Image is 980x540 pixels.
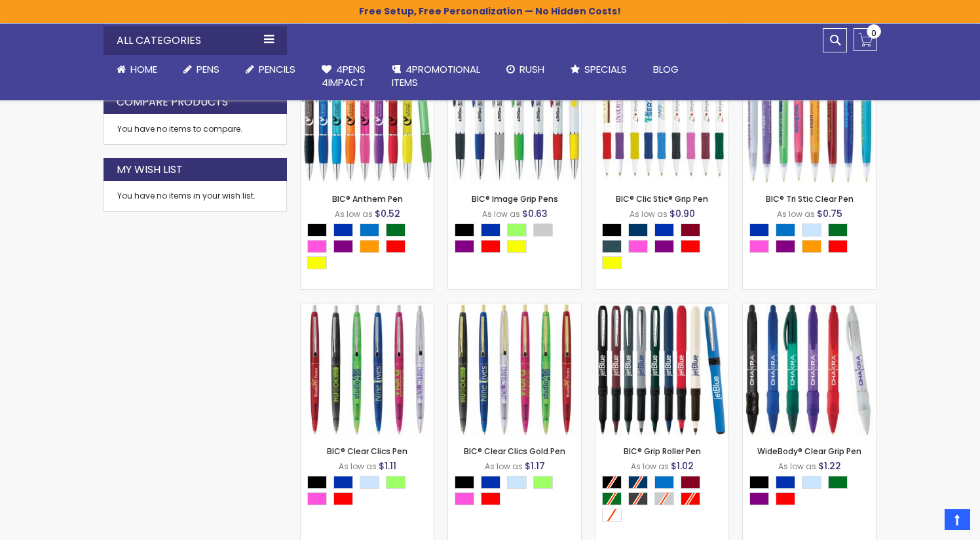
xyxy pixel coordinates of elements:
a: BIC® Clear Clics Gold Pen [464,446,565,457]
div: Green [386,223,405,237]
span: Home [130,62,157,76]
div: Select A Color [307,223,434,273]
a: 4Pens4impact [309,55,379,98]
div: Clear [802,476,821,489]
div: Burgundy [681,476,700,489]
span: 4Pens 4impact [322,62,366,89]
div: Blue Light [776,223,795,237]
img: BIC® Clear Clics Pen [301,303,434,436]
span: $0.90 [669,207,695,220]
img: WideBody® Clear Grip Pen [743,303,876,436]
div: Purple [776,240,795,253]
div: Blue Light [360,223,379,237]
span: 4PROMOTIONAL ITEMS [392,62,480,89]
div: Blue [749,223,769,237]
span: $0.63 [522,207,548,220]
span: As low as [631,461,669,472]
div: Select A Color [455,476,581,509]
img: BIC® Clear Clics Gold Pen [448,303,581,436]
div: Red [481,492,500,505]
span: $1.02 [671,459,694,473]
div: Red [776,492,795,505]
div: Red [828,240,848,253]
div: All Categories [104,26,287,55]
a: Home [104,55,170,84]
span: Pens [197,62,219,76]
a: BIC® Anthem Pen [332,193,403,204]
div: Black [455,476,474,489]
div: Forest Green [602,240,622,253]
span: Rush [519,62,544,76]
div: Red [386,240,405,253]
div: Yellow [507,240,527,253]
span: $1.11 [379,459,396,473]
strong: Compare Products [117,95,228,109]
div: Clear [360,476,379,489]
a: BIC® Grip Roller Pen [595,303,728,314]
div: Select A Color [749,476,876,509]
a: WideBody® Clear Grip Pen [743,303,876,314]
span: $1.22 [818,459,841,473]
div: Grey Light [533,223,553,237]
a: BIC® Clear Clics Pen [301,303,434,314]
div: Pink [749,240,769,253]
div: Orange [802,240,821,253]
a: BIC® Image Grip Pens [472,193,558,204]
a: BIC® Clic Stic® Grip Pen [616,193,708,204]
span: As low as [339,461,377,472]
span: $0.75 [817,207,842,220]
img: BIC® Anthem Pen [301,51,434,184]
div: Green [828,476,848,489]
div: Black [749,476,769,489]
div: Navy Blue [628,223,648,237]
span: Specials [584,62,627,76]
a: 4PROMOTIONALITEMS [379,55,493,98]
span: As low as [335,208,373,220]
a: Pens [170,55,233,84]
div: Select A Color [602,476,728,525]
span: $0.52 [375,207,400,220]
div: Blue [776,476,795,489]
div: Purple [333,240,353,253]
a: Specials [557,55,640,84]
div: Orange [360,240,379,253]
span: Blog [653,62,679,76]
span: Pencils [259,62,295,76]
a: Blog [640,55,692,84]
div: Select A Color [749,223,876,256]
div: Blue [481,476,500,489]
div: Purple [749,492,769,505]
div: Blue [654,223,674,237]
a: BIC® Clear Clics Gold Pen [448,303,581,314]
img: BIC® Grip Roller Pen [595,303,728,436]
div: Yellow [307,256,327,269]
div: Purple [654,240,674,253]
span: As low as [485,461,523,472]
iframe: Google Customer Reviews [872,505,980,540]
span: 0 [871,27,876,39]
div: Yellow [602,256,622,269]
span: As low as [482,208,520,220]
strong: My Wish List [117,163,183,177]
div: Select A Color [602,223,728,273]
img: BIC® Clic Stic® Grip Pen [595,51,728,184]
img: BIC® Tri Stic Clear Pen [743,51,876,184]
img: BIC® Image Grip Pens [448,51,581,184]
div: Burgundy [681,223,700,237]
div: You have no items in your wish list. [117,191,273,201]
a: WideBody® Clear Grip Pen [757,446,861,457]
a: BIC® Clear Clics Pen [327,446,407,457]
a: BIC® Tri Stic Clear Pen [766,193,854,204]
div: Select A Color [455,223,581,256]
div: Clear [507,476,527,489]
div: Green Light [507,223,527,237]
div: Blue [333,223,353,237]
div: You have no items to compare. [104,114,287,145]
a: Pencils [233,55,309,84]
div: Blue [481,223,500,237]
div: Pink [455,492,474,505]
div: Black [455,223,474,237]
span: As low as [777,208,815,220]
a: 0 [854,28,876,51]
div: Blue Light [654,476,674,489]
